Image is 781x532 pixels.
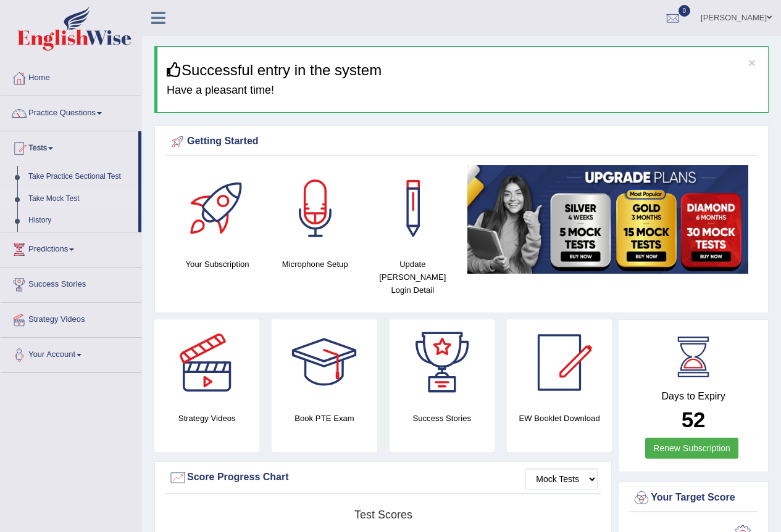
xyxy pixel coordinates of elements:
[370,258,455,297] h4: Update [PERSON_NAME] Login Detail
[23,166,138,188] a: Take Practice Sectional Test
[167,84,759,97] h4: Have a pleasant time!
[169,133,754,151] div: Getting Started
[682,407,706,432] b: 52
[1,96,141,127] a: Practice Questions
[175,258,260,271] h4: Your Subscription
[167,62,759,78] h3: Successful entry in the system
[645,438,738,459] a: Renew Subscription
[507,412,612,425] h4: EW Booklet Download
[1,61,141,92] a: Home
[272,258,357,271] h4: Microphone Setup
[1,268,141,298] a: Success Stories
[632,489,754,507] div: Your Target Score
[23,188,138,210] a: Take Mock Test
[748,56,756,69] button: ×
[632,391,754,402] h4: Days to Expiry
[272,412,377,425] h4: Book PTE Exam
[1,131,138,162] a: Tests
[154,412,259,425] h4: Strategy Videos
[169,469,598,487] div: Score Progress Chart
[23,210,138,232] a: History
[679,5,691,17] span: 0
[1,232,141,263] a: Predictions
[467,165,748,274] img: small5.jpg
[390,412,495,425] h4: Success Stories
[354,509,412,521] tspan: Test scores
[1,338,141,369] a: Your Account
[1,303,141,334] a: Strategy Videos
